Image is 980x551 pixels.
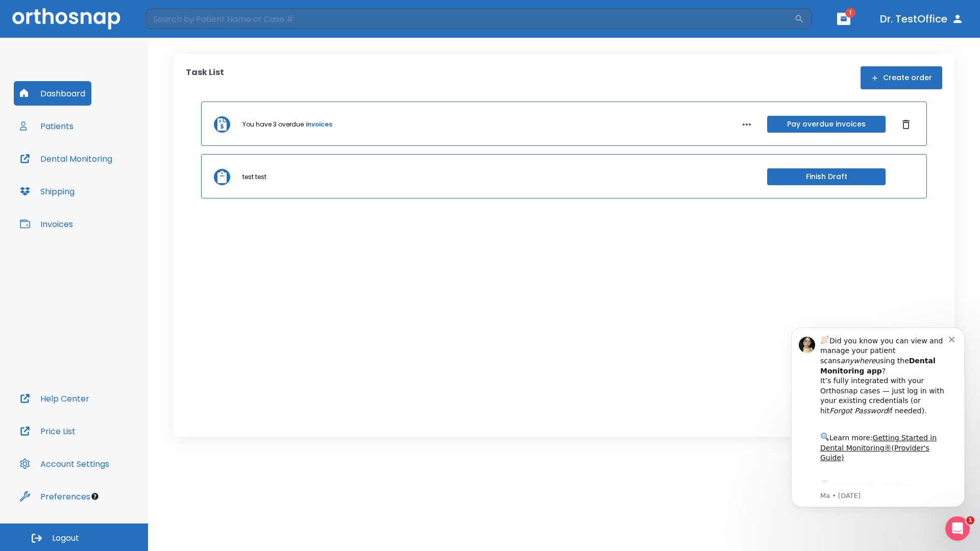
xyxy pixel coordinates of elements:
[14,452,115,476] button: Account Settings
[14,114,80,138] button: Patients
[44,166,173,218] div: Download the app: | ​ Let us know if you need help getting started!
[945,516,970,541] iframe: Intercom live chat
[242,172,266,182] p: test test
[90,492,100,501] div: Tooltip anchor
[966,516,974,524] span: 1
[14,212,79,236] button: Invoices
[173,22,181,30] button: Dismiss notification
[14,179,81,204] button: Shipping
[12,8,120,29] img: Orthosnap
[242,120,304,129] p: You have 3 overdue
[767,116,886,133] button: Pay overdue invoices
[306,120,332,129] a: invoices
[861,66,942,89] button: Create order
[776,312,980,523] iframe: Intercom notifications message
[146,9,794,29] input: Search by Patient Name or Case #
[52,533,79,544] span: Logout
[845,8,855,18] span: 1
[186,66,224,89] p: Task List
[14,419,82,443] button: Price List
[44,179,173,188] p: Message from Ma, sent 3w ago
[14,81,91,106] button: Dashboard
[14,484,96,509] button: Preferences
[14,386,95,411] button: Help Center
[44,169,135,187] a: App Store
[898,116,914,133] button: Dismiss
[876,10,968,28] button: Dr. TestOffice
[767,168,886,185] button: Finish Draft
[14,146,118,171] button: Dental Monitoring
